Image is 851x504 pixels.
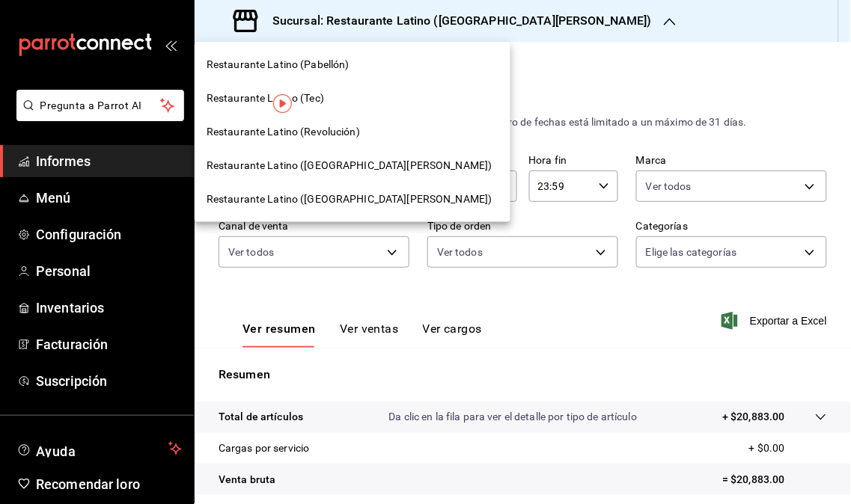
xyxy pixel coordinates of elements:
font: Restaurante Latino ([GEOGRAPHIC_DATA][PERSON_NAME]) [207,193,492,205]
div: Restaurante Latino (Tec) [195,82,510,115]
font: Restaurante Latino (Tec) [207,92,324,104]
font: Restaurante Latino (Revolución) [207,126,360,138]
font: Restaurante Latino (Pabellón) [207,58,350,70]
img: Marcador de información sobre herramientas [273,94,292,113]
div: Restaurante Latino (Pabellón) [195,48,510,82]
font: Restaurante Latino ([GEOGRAPHIC_DATA][PERSON_NAME]) [207,159,492,171]
div: Restaurante Latino ([GEOGRAPHIC_DATA][PERSON_NAME]) [195,182,510,216]
div: Restaurante Latino (Revolución) [195,115,510,149]
div: Restaurante Latino ([GEOGRAPHIC_DATA][PERSON_NAME]) [195,149,510,182]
